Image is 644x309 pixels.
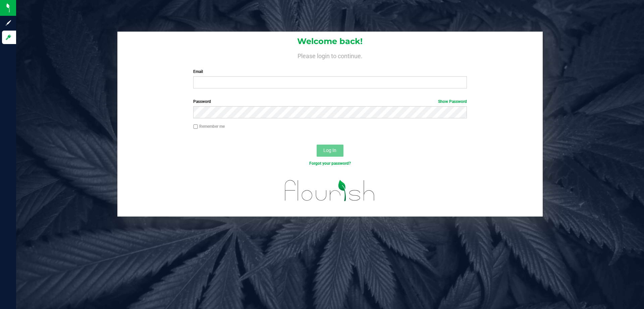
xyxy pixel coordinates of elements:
[5,34,12,41] inline-svg: Log in
[323,148,336,153] span: Log In
[193,123,225,129] label: Remember me
[5,20,12,26] inline-svg: Sign up
[317,145,343,157] button: Log In
[117,37,543,46] h1: Welcome back!
[193,69,467,75] label: Email
[277,173,383,208] img: flourish_logo.svg
[117,51,543,59] h4: Please login to continue.
[438,99,467,104] a: Show Password
[309,161,351,166] a: Forgot your password?
[193,99,211,104] span: Password
[193,124,198,129] input: Remember me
